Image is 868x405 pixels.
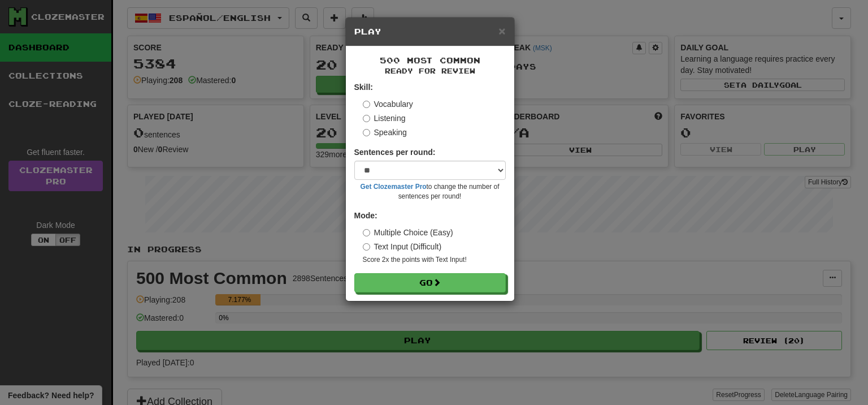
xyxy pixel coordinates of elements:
label: Sentences per round: [354,147,436,158]
small: Ready for Review [354,66,506,76]
label: Vocabulary [363,98,413,110]
input: Speaking [363,129,370,136]
strong: Mode: [354,211,377,220]
input: Text Input (Difficult) [363,243,370,251]
small: to change the number of sentences per round! [354,182,506,201]
strong: Skill: [354,83,373,92]
span: 500 Most Common [380,55,480,65]
input: Listening [363,115,370,122]
label: Listening [363,113,406,124]
label: Multiple Choice (Easy) [363,227,453,238]
span: × [498,24,505,37]
button: Close [498,25,505,37]
h5: Play [354,26,506,37]
input: Vocabulary [363,101,370,108]
label: Text Input (Difficult) [363,241,442,252]
label: Speaking [363,127,407,138]
input: Multiple Choice (Easy) [363,229,370,236]
a: Get Clozemaster Pro [361,183,427,191]
small: Score 2x the points with Text Input ! [363,255,506,265]
button: Go [354,273,506,292]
